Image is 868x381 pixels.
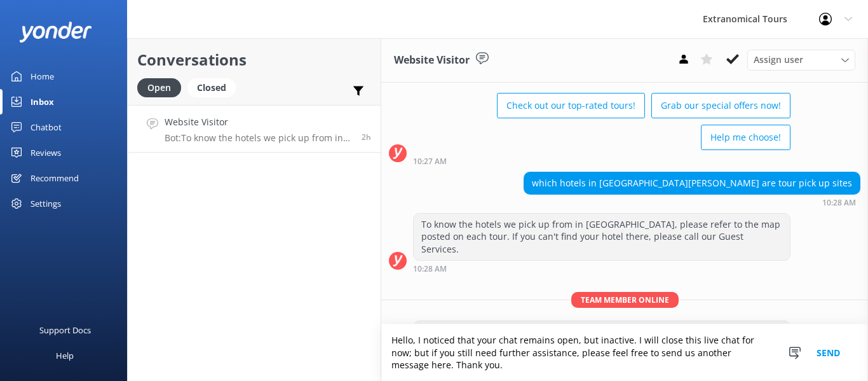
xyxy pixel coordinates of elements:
[804,324,852,381] button: Send
[413,156,790,165] div: Aug 31 2025 07:27pm (UTC -07:00) America/Tijuana
[413,265,447,273] strong: 10:28 AM
[128,105,381,153] a: Website VisitorBot:To know the hotels we pick up from in [GEOGRAPHIC_DATA], please refer to the m...
[31,140,61,165] div: Reviews
[137,48,371,72] h2: Conversations
[524,198,860,207] div: Aug 31 2025 07:28pm (UTC -07:00) America/Tijuana
[497,93,645,118] button: Check out our top-rated tours!
[394,52,470,69] h3: Website Visitor
[524,172,860,194] div: which hotels in [GEOGRAPHIC_DATA][PERSON_NAME] are tour pick up sites
[651,93,790,118] button: Grab our special offers now!
[413,158,447,165] strong: 10:27 AM
[571,292,679,308] span: Team member online
[137,78,181,97] div: Open
[701,125,790,150] button: Help me choose!
[137,80,187,94] a: Open
[31,89,54,114] div: Inbox
[414,214,790,260] div: To know the hotels we pick up from in [GEOGRAPHIC_DATA], please refer to the map posted on each t...
[19,22,92,43] img: yonder-white-logo.png
[31,165,79,191] div: Recommend
[31,64,54,89] div: Home
[187,78,236,97] div: Closed
[362,132,371,142] span: Aug 31 2025 07:28pm (UTC -07:00) America/Tijuana
[165,115,352,129] h4: Website Visitor
[754,53,803,67] span: Assign user
[31,114,62,140] div: Chatbot
[31,191,61,216] div: Settings
[39,317,91,343] div: Support Docs
[822,199,856,207] strong: 10:28 AM
[165,132,352,144] p: Bot: To know the hotels we pick up from in [GEOGRAPHIC_DATA], please refer to the map posted on e...
[414,321,790,355] div: Hi, just checking in - do you still require assistance from our team on this? Thank you.
[187,80,242,94] a: Closed
[56,343,74,368] div: Help
[413,264,790,273] div: Aug 31 2025 07:28pm (UTC -07:00) America/Tijuana
[381,324,868,381] textarea: Hello, I noticed that your chat remains open, but inactive. I will close this live chat for now; ...
[747,50,855,70] div: Assign User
